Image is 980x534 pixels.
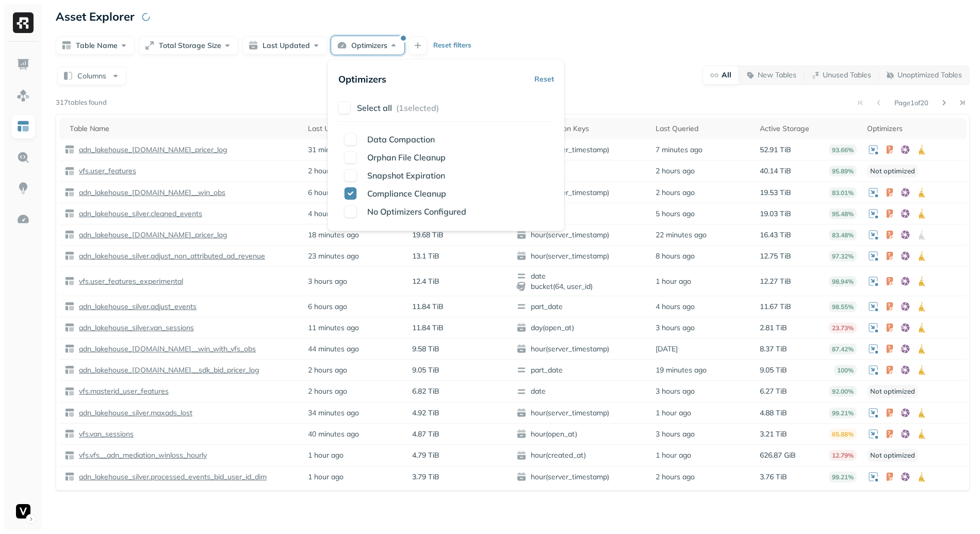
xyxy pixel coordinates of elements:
[516,450,645,461] span: hour(created_at)
[829,408,857,418] p: 99.21%
[357,99,554,117] button: Select all (1selected)
[75,344,256,354] a: adn_lakehouse_[DOMAIN_NAME]__win_with_vfs_obs
[308,323,359,333] p: 11 minutes ago
[829,301,857,312] p: 98.55%
[64,301,75,312] img: table
[308,166,347,176] p: 2 hours ago
[75,145,227,155] a: adn_lakehouse_[DOMAIN_NAME]_pricer_log
[516,281,645,292] span: bucket(64, user_id)
[77,323,194,333] p: adn_lakehouse_silver.van_sessions
[656,124,749,134] div: Last Queried
[829,344,857,354] p: 87.42%
[829,144,857,155] p: 93.66%
[760,472,787,482] p: 3.76 TiB
[516,301,645,312] span: part_date
[17,89,30,102] img: Assets
[75,450,207,460] a: vfs.vfs__adn_mediation_winloss_hourly
[17,120,30,133] img: Asset Explorer
[412,472,439,482] p: 3.79 TiB
[75,166,136,176] a: vfs.user_features
[656,302,695,312] p: 4 hours ago
[656,323,695,333] p: 3 hours ago
[308,124,402,134] div: Last Updated
[829,322,857,333] p: 23.73%
[412,251,439,261] p: 13.1 TiB
[64,472,75,482] img: table
[75,251,265,261] a: adn_lakehouse_silver.adjust_non_attributed_ad_revenue
[338,73,386,85] p: Optimizers
[308,450,344,460] p: 1 hour ago
[656,365,707,375] p: 19 minutes ago
[308,145,359,155] p: 31 minutes ago
[75,365,259,375] a: adn_lakehouse_[DOMAIN_NAME]__sdk_bid_pricer_log
[75,408,192,418] a: adn_lakehouse_silver.maxads_lost
[17,151,30,164] img: Query Explorer
[75,472,267,482] a: adn_lakehouse_silver.processed_events_bid_user_id_dim
[77,166,136,176] p: vfs.user_features
[75,209,202,219] a: adn_lakehouse_silver.cleaned_events
[656,230,707,240] p: 22 minutes ago
[656,188,695,198] p: 2 hours ago
[308,277,347,286] p: 3 hours ago
[760,344,787,354] p: 8.37 TiB
[75,386,169,396] a: vfs.masterid_user_features
[516,365,645,375] span: part_date
[77,277,183,286] p: vfs.user_features_experimental
[367,134,435,144] span: Data Compaction
[77,386,169,396] p: vfs.masterid_user_features
[412,429,439,439] p: 4.87 TiB
[17,182,30,195] img: Insights
[656,429,695,439] p: 3 hours ago
[412,323,444,333] p: 11.84 TiB
[56,36,135,55] button: Table Name
[834,365,857,376] p: 100%
[867,124,961,134] div: Optimizers
[75,230,227,240] a: adn_lakehouse_[DOMAIN_NAME]_pricer_log
[64,344,75,354] img: table
[64,386,75,397] img: table
[829,166,857,176] p: 95.89%
[823,70,871,80] p: Unused Tables
[70,124,298,134] div: Table Name
[760,408,787,418] p: 4.88 TiB
[367,188,446,199] span: Compliance Cleanup
[760,209,791,219] p: 19.03 TiB
[308,188,347,198] p: 6 hours ago
[516,187,645,198] span: hour(server_timestamp)
[516,386,645,397] span: date
[412,277,439,286] p: 12.4 TiB
[367,152,446,163] span: Orphan File Cleanup
[412,386,439,396] p: 6.82 TiB
[760,365,787,375] p: 9.05 TiB
[516,472,645,482] span: hour(server_timestamp)
[64,230,75,240] img: table
[656,386,695,396] p: 3 hours ago
[17,213,30,226] img: Optimization
[516,144,645,155] span: hour(server_timestamp)
[829,230,857,240] p: 83.48%
[57,67,126,85] button: Columns
[516,251,645,261] span: hour(server_timestamp)
[829,208,857,219] p: 95.48%
[656,472,695,482] p: 2 hours ago
[412,344,439,354] p: 9.58 TiB
[64,251,75,261] img: table
[308,472,344,482] p: 1 hour ago
[308,230,359,240] p: 18 minutes ago
[77,472,267,482] p: adn_lakehouse_silver.processed_events_bid_user_id_dim
[656,209,695,219] p: 5 hours ago
[656,408,691,418] p: 1 hour ago
[534,70,554,88] button: Reset
[760,124,857,134] div: Active Storage
[64,322,75,333] img: table
[656,166,695,176] p: 2 hours ago
[516,408,645,418] span: hour(server_timestamp)
[77,408,192,418] p: adn_lakehouse_silver.maxads_lost
[64,144,75,155] img: table
[516,124,645,134] div: Default Partition Keys
[77,429,134,439] p: vfs.van_sessions
[516,271,645,281] span: date
[760,302,791,312] p: 11.67 TiB
[829,472,857,482] p: 99.21%
[77,365,259,375] p: adn_lakehouse_[DOMAIN_NAME]__sdk_bid_pricer_log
